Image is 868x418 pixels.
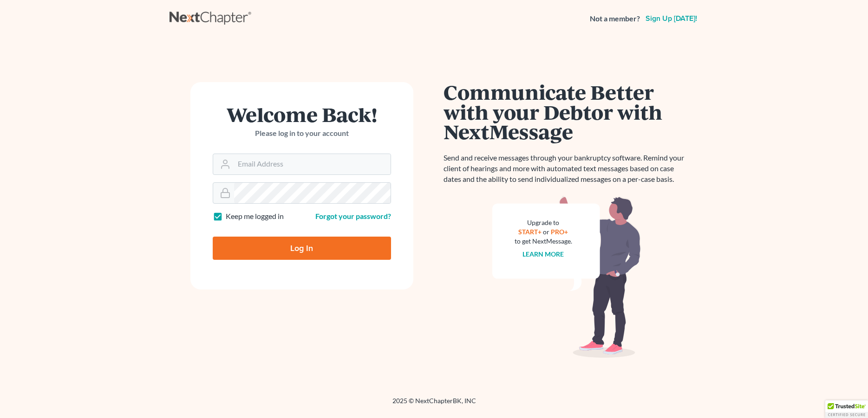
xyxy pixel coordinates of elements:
[590,13,640,24] strong: Not a member?
[492,196,641,358] img: nextmessage_bg-59042aed3d76b12b5cd301f8e5b87938c9018125f34e5fa2b7a6b67550977c72.svg
[213,128,391,139] p: Please log in to your account
[518,228,542,236] a: START+
[543,228,549,236] span: or
[170,396,699,413] div: 2025 © NextChapterBK, INC
[644,15,699,22] a: Sign up [DATE]!
[226,211,284,222] label: Keep me logged in
[825,400,868,418] div: TrustedSite Certified
[444,153,690,185] p: Send and receive messages through your bankruptcy software. Remind your client of hearings and mo...
[234,154,391,174] input: Email Address
[522,250,564,258] a: Learn more
[515,218,572,227] div: Upgrade to
[315,212,391,220] a: Forgot your password?
[213,237,391,260] input: Log In
[551,228,568,236] a: PRO+
[213,104,391,124] h1: Welcome Back!
[444,82,690,141] h1: Communicate Better with your Debtor with NextMessage
[515,237,572,246] div: to get NextMessage.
